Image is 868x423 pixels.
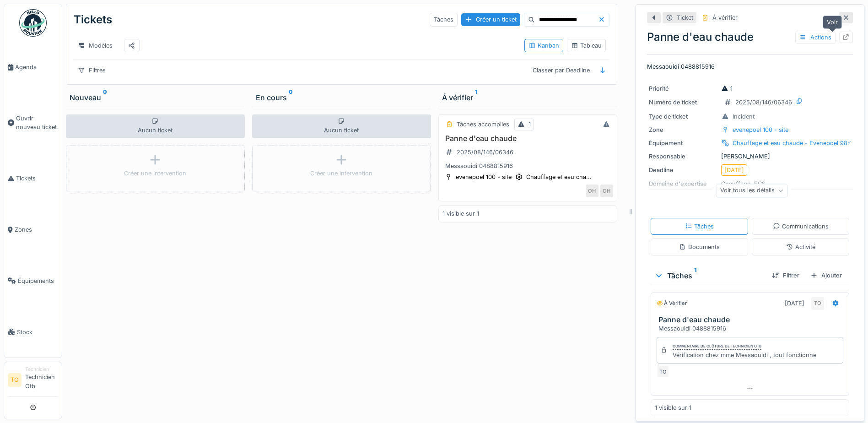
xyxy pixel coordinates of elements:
[673,351,816,359] div: Vérification chez mme Messaouidi , tout fonctionne
[811,297,824,310] div: TO
[823,16,842,29] div: Voir
[475,92,477,103] sup: 1
[649,112,717,121] div: Type de ticket
[430,13,458,26] div: Tâches
[526,173,592,181] div: Chauffage et eau cha...
[685,222,714,231] div: Tâches
[647,62,853,71] p: Messaouidi 0488815916
[124,169,186,178] div: Créer une intervention
[733,125,788,134] div: evenepoel 100 - site
[649,152,717,161] div: Responsable
[19,9,47,37] img: Badge_color-CXgf-gQk.svg
[457,148,513,157] div: 2025/08/146/06346
[768,269,803,282] div: Filtrer
[528,64,594,77] div: Classer par Deadline
[647,29,853,45] div: Panne d'eau chaude
[442,92,614,103] div: À vérifier
[457,120,509,129] div: Tâches accomplies
[649,166,717,174] div: Deadline
[461,13,520,26] div: Créer un ticket
[256,92,427,103] div: En cours
[4,153,62,204] a: Tickets
[15,63,58,71] span: Agenda
[712,13,738,22] div: À vérifier
[4,306,62,358] a: Stock
[4,42,62,93] a: Agenda
[649,98,717,107] div: Numéro de ticket
[657,365,669,378] div: TO
[16,114,58,131] span: Ouvrir nouveau ticket
[733,112,755,121] div: Incident
[571,41,602,50] div: Tableau
[74,64,110,77] div: Filtres
[252,114,431,138] div: Aucun ticket
[655,403,691,412] div: 1 visible sur 1
[528,120,531,129] div: 1
[600,184,613,197] div: OH
[66,114,245,138] div: Aucun ticket
[658,315,845,324] h3: Panne d'eau chaude
[785,299,804,308] div: [DATE]
[4,255,62,306] a: Équipements
[74,8,112,32] div: Tickets
[677,13,693,22] div: Ticket
[442,209,479,218] div: 1 visible sur 1
[773,222,829,231] div: Communications
[724,166,744,174] div: [DATE]
[649,152,851,161] div: [PERSON_NAME]
[4,93,62,153] a: Ouvrir nouveau ticket
[694,270,696,281] sup: 1
[679,243,720,251] div: Documents
[456,173,512,181] div: evenepoel 100 - site
[716,184,788,197] div: Voir tous les détails
[15,225,58,234] span: Zones
[17,328,58,336] span: Stock
[795,31,836,44] div: Actions
[25,366,58,373] div: Technicien
[649,139,717,147] div: Équipement
[18,277,58,285] span: Équipements
[807,269,846,282] div: Ajouter
[289,92,293,103] sup: 0
[74,39,117,52] div: Modèles
[786,243,815,251] div: Activité
[16,174,58,183] span: Tickets
[649,125,717,134] div: Zone
[654,270,765,281] div: Tâches
[528,41,559,50] div: Kanban
[735,98,792,107] div: 2025/08/146/06346
[657,299,687,307] div: À vérifier
[649,84,717,93] div: Priorité
[8,373,22,387] li: TO
[586,184,598,197] div: OH
[70,92,241,103] div: Nouveau
[658,324,845,333] div: Messaouidi 0488815916
[4,204,62,255] a: Zones
[721,84,733,93] div: 1
[733,139,860,147] div: Chauffage et eau chaude - Evenepoel 98-100
[442,162,613,170] div: Messaouidi 0488815916
[103,92,107,103] sup: 0
[8,366,58,396] a: TO TechnicienTechnicien Otb
[673,343,761,350] div: Commentaire de clôture de Technicien Otb
[442,134,613,143] h3: Panne d'eau chaude
[25,366,58,394] li: Technicien Otb
[310,169,372,178] div: Créer une intervention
